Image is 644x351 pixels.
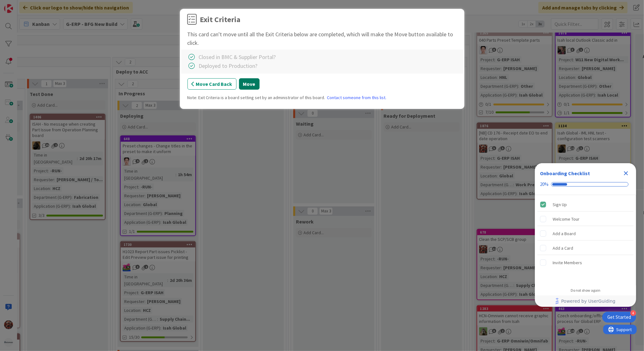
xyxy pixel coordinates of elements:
div: Sign Up is complete. [537,198,634,211]
div: Add a Card is incomplete. [537,241,634,255]
div: Onboarding Checklist [540,170,590,177]
div: Welcome Tour [553,215,580,223]
button: Move Card Back [187,78,236,90]
button: Move [239,78,260,90]
a: Contact someone from this list. [327,94,387,101]
span: Support [13,1,29,9]
div: Invite Members is incomplete. [537,256,634,270]
div: Checklist progress: 20% [540,181,631,187]
div: Exit Criteria [200,14,241,25]
div: Note: Exit Criteria is a board setting set by an administrator of this board. [187,94,457,101]
div: Add a Board [553,230,576,237]
div: Sign Up [553,201,567,208]
div: Close Checklist [621,168,631,178]
div: Open Get Started checklist, remaining modules: 4 [602,312,636,323]
div: Add a Board is incomplete. [537,227,634,241]
div: Invite Members [553,259,582,266]
div: Get Started [607,314,631,320]
div: Welcome Tour is incomplete. [537,212,634,226]
div: 4 [630,310,636,316]
div: Checklist items [535,195,636,284]
div: Deployed to Production? [199,62,258,70]
div: Footer [535,295,636,307]
div: Do not show again [571,288,600,293]
div: 20% [540,181,549,187]
div: Checklist Container [535,163,636,307]
div: Add a Card [553,244,573,252]
a: Powered by UserGuiding [538,295,633,307]
div: This card can't move until all the Exit Criteria below are completed, which will make the Move bu... [187,30,457,47]
span: Powered by UserGuiding [561,297,616,305]
div: Closed in BMC & Supplier Portal? [199,53,276,61]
